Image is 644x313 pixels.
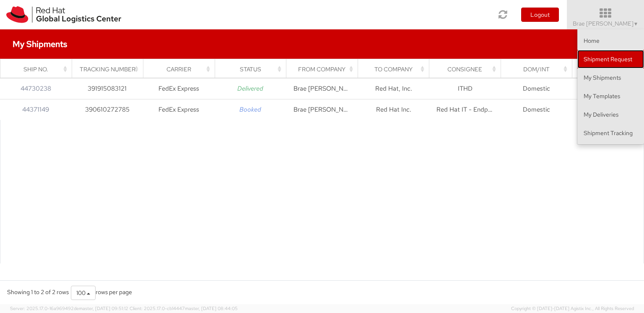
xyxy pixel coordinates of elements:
[634,21,639,27] span: ▼
[130,305,238,311] span: Client: 2025.17.0-cb14447
[501,99,573,120] td: Domestic
[501,78,573,99] td: Domestic
[511,305,634,312] span: Copyright © [DATE]-[DATE] Agistix Inc., All Rights Reserved
[358,78,429,99] td: Red Hat, Inc.
[577,50,644,68] a: Shipment Request
[572,99,644,120] td: [DATE]
[22,105,49,114] a: 44371149
[358,99,429,120] td: Red Hat Inc.
[577,87,644,105] a: My Templates
[143,78,215,99] td: FedEx Express
[72,99,143,120] td: 390610272785
[13,39,67,49] h4: My Shipments
[437,65,498,73] div: Consignee
[10,305,128,311] span: Server: 2025.17.0-16a969492de
[429,99,501,120] td: Red Hat IT - Endpoint Systems
[577,124,644,142] a: Shipment Tracking
[573,20,639,27] span: Brae [PERSON_NAME]
[508,65,569,73] div: Dom/Int
[8,65,69,73] div: Ship No.
[151,65,212,73] div: Carrier
[572,78,644,99] td: [DATE]
[222,65,283,73] div: Status
[239,105,261,114] i: Booked
[185,305,238,311] span: master, [DATE] 08:44:05
[577,68,644,87] a: My Shipments
[286,99,358,120] td: Brae [PERSON_NAME]
[6,6,121,23] img: rh-logistics-00dfa346123c4ec078e1.svg
[429,78,501,99] td: ITHD
[365,65,426,73] div: To Company
[79,65,140,73] div: Tracking Number
[286,78,358,99] td: Brae [PERSON_NAME]
[79,305,128,311] span: master, [DATE] 09:51:12
[72,78,143,99] td: 391915083121
[577,31,644,50] a: Home
[21,84,51,93] a: 44730238
[577,105,644,124] a: My Deliveries
[71,286,132,300] div: rows per page
[71,286,96,300] button: 100
[7,288,69,296] span: Showing 1 to 2 of 2 rows
[237,84,263,93] i: Delivered
[294,65,355,73] div: From Company
[143,99,215,120] td: FedEx Express
[521,8,559,22] button: Logout
[76,289,86,297] span: 100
